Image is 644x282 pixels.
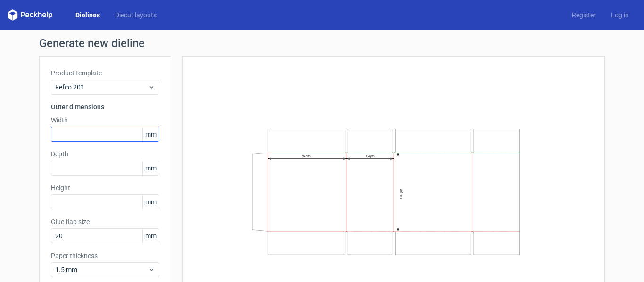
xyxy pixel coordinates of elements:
a: Dielines [68,10,107,20]
span: mm [142,195,159,209]
a: Diecut layouts [107,10,164,20]
label: Depth [51,149,159,159]
h3: Outer dimensions [51,102,159,112]
span: mm [142,127,159,141]
a: Register [564,10,603,20]
h1: Generate new dieline [39,38,605,49]
text: Height [399,189,403,199]
a: Log in [603,10,636,20]
text: Depth [366,154,375,158]
label: Product template [51,68,159,78]
span: 1.5 mm [55,265,148,274]
text: Width [302,154,311,158]
label: Height [51,183,159,193]
span: mm [142,229,159,243]
label: Glue flap size [51,217,159,226]
label: Width [51,115,159,125]
span: Fefco 201 [55,82,148,92]
span: mm [142,161,159,175]
label: Paper thickness [51,251,159,260]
